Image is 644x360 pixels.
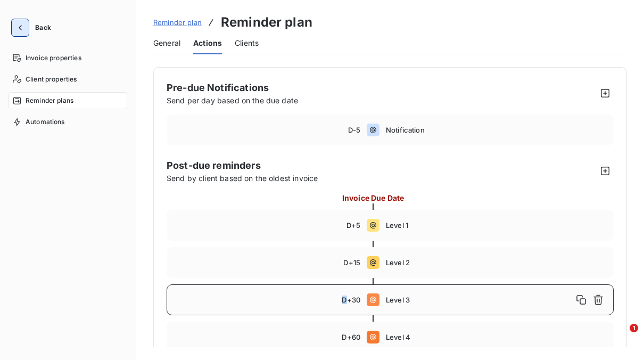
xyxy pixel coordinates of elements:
span: Send per day based on the due date [167,96,298,105]
span: D+30 [342,296,360,304]
a: Automations [9,113,127,130]
h3: Reminder plan [221,13,312,32]
span: Post-due reminders [167,158,597,173]
span: Actions [193,38,222,48]
span: Invoice Due Date [342,192,404,203]
button: Back [9,19,60,36]
span: Level 2 [386,258,607,267]
span: Notification [386,126,607,134]
a: Invoice properties [9,50,127,67]
span: Back [35,24,51,31]
a: Reminder plan [153,17,202,28]
span: Level 3 [386,296,573,304]
span: Client properties [26,75,77,84]
span: Send by client based on the oldest invoice [167,173,597,184]
span: Level 1 [386,221,607,230]
span: Reminder plans [26,96,73,105]
span: D+60 [342,333,360,341]
span: General [153,38,180,48]
span: Pre-due Notifications [167,82,269,93]
span: D+5 [346,221,360,230]
a: Reminder plans [9,92,127,109]
span: D-5 [348,126,360,134]
span: 1 [630,324,638,332]
span: Invoice properties [26,53,81,63]
span: D+15 [343,258,360,267]
span: Level 4 [386,333,607,341]
span: Clients [235,38,259,48]
iframe: Intercom live chat [608,324,633,349]
a: Client properties [9,71,127,88]
span: Reminder plan [153,18,202,27]
span: Automations [26,117,65,127]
